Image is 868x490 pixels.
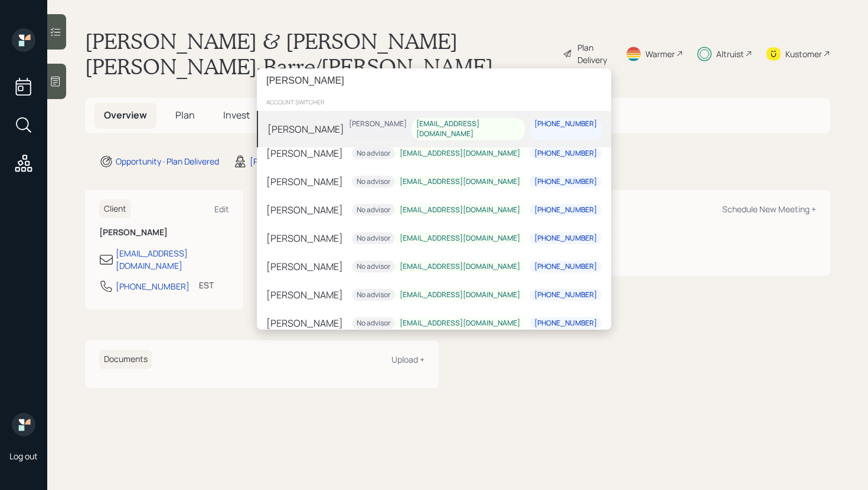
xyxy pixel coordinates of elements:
[534,119,597,129] div: [PHONE_NUMBER]
[266,288,343,302] div: [PERSON_NAME]
[357,205,390,215] div: No advisor
[257,93,611,111] div: account switcher
[266,316,343,330] div: [PERSON_NAME]
[534,290,597,300] div: [PHONE_NUMBER]
[534,234,597,244] div: [PHONE_NUMBER]
[400,177,520,187] div: [EMAIL_ADDRESS][DOMAIN_NAME]
[400,205,520,215] div: [EMAIL_ADDRESS][DOMAIN_NAME]
[534,318,597,328] div: [PHONE_NUMBER]
[349,119,407,129] div: [PERSON_NAME]
[400,318,520,328] div: [EMAIL_ADDRESS][DOMAIN_NAME]
[357,290,390,300] div: No advisor
[400,234,520,244] div: [EMAIL_ADDRESS][DOMAIN_NAME]
[534,205,597,215] div: [PHONE_NUMBER]
[400,290,520,300] div: [EMAIL_ADDRESS][DOMAIN_NAME]
[357,149,390,159] div: No advisor
[400,149,520,159] div: [EMAIL_ADDRESS][DOMAIN_NAME]
[534,262,597,272] div: [PHONE_NUMBER]
[400,262,520,272] div: [EMAIL_ADDRESS][DOMAIN_NAME]
[357,234,390,244] div: No advisor
[534,177,597,187] div: [PHONE_NUMBER]
[266,146,343,160] div: [PERSON_NAME]
[257,68,611,93] input: Type a command or search…
[266,259,343,274] div: [PERSON_NAME]
[534,149,597,159] div: [PHONE_NUMBER]
[267,122,344,136] div: [PERSON_NAME]
[266,175,343,189] div: [PERSON_NAME]
[357,262,390,272] div: No advisor
[357,318,390,328] div: No advisor
[357,177,390,187] div: No advisor
[266,231,343,245] div: [PERSON_NAME]
[416,119,520,139] div: [EMAIL_ADDRESS][DOMAIN_NAME]
[266,203,343,217] div: [PERSON_NAME]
